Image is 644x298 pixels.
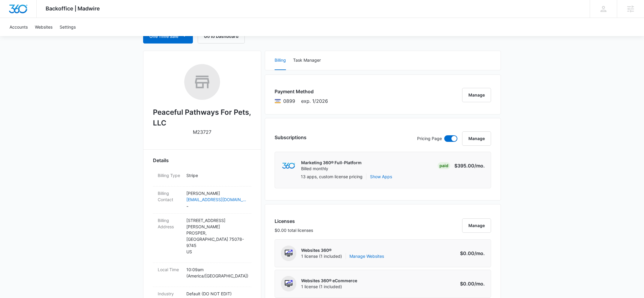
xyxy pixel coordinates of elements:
[6,18,31,36] a: Accounts
[158,190,182,203] dt: Billing Contact
[46,5,100,12] span: Backoffice | Madwire
[370,173,392,180] button: Show Apps
[301,278,357,284] p: Websites 360® eCommerce
[275,51,286,70] button: Billing
[417,135,442,142] p: Pricing Page
[293,51,321,70] button: Task Manager
[349,253,384,259] a: Manage Websites
[301,284,357,290] span: 1 license (1 included)
[153,157,169,164] span: Details
[275,134,306,141] h3: Subscriptions
[186,291,247,297] p: Default (DO NOT EDIT)
[275,227,313,233] p: $0.00 total licenses
[438,162,450,169] div: Paid
[153,263,251,287] div: Local Time10:09am (America/[GEOGRAPHIC_DATA])
[186,190,247,196] p: [PERSON_NAME]
[193,128,211,136] p: M23727
[474,281,485,287] span: /mo.
[158,217,182,230] dt: Billing Address
[158,266,182,273] dt: Local Time
[462,88,491,102] button: Manage
[282,163,295,169] img: marketing360Logo
[301,247,384,253] p: Websites 360®
[158,172,182,179] dt: Billing Type
[301,160,362,166] p: Marketing 360® Full-Platform
[275,88,328,95] h3: Payment Method
[186,196,247,203] a: [EMAIL_ADDRESS][DOMAIN_NAME]
[275,218,313,225] h3: Licenses
[457,250,485,257] p: $0.00
[454,162,485,169] p: $395.00
[153,107,251,128] h2: Peaceful Pathways For Pets, LLC
[474,250,485,256] span: /mo.
[186,190,247,210] dd: -
[31,18,56,36] a: Websites
[283,97,295,105] span: Visa ending with
[158,291,182,297] dt: Industry
[462,131,491,146] button: Manage
[153,187,251,214] div: Billing Contact[PERSON_NAME][EMAIL_ADDRESS][DOMAIN_NAME]-
[153,214,251,263] div: Billing Address[STREET_ADDRESS][PERSON_NAME]PROSPER,[GEOGRAPHIC_DATA] 75078-9745US
[301,253,384,259] span: 1 license (1 included)
[198,29,245,44] button: Go to Dashboard
[301,97,328,105] span: exp. 1/2026
[474,163,485,169] span: /mo.
[462,218,491,233] button: Manage
[143,29,193,44] button: One Time Sale
[186,172,247,179] p: Stripe
[186,217,247,255] p: [STREET_ADDRESS][PERSON_NAME] PROSPER , [GEOGRAPHIC_DATA] 75078-9745 US
[56,18,79,36] a: Settings
[301,173,363,180] p: 13 apps, custom license pricing
[457,280,485,287] p: $0.00
[186,266,247,279] p: 10:09am ( America/[GEOGRAPHIC_DATA] )
[301,166,362,172] p: Billed monthly
[153,169,251,187] div: Billing TypeStripe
